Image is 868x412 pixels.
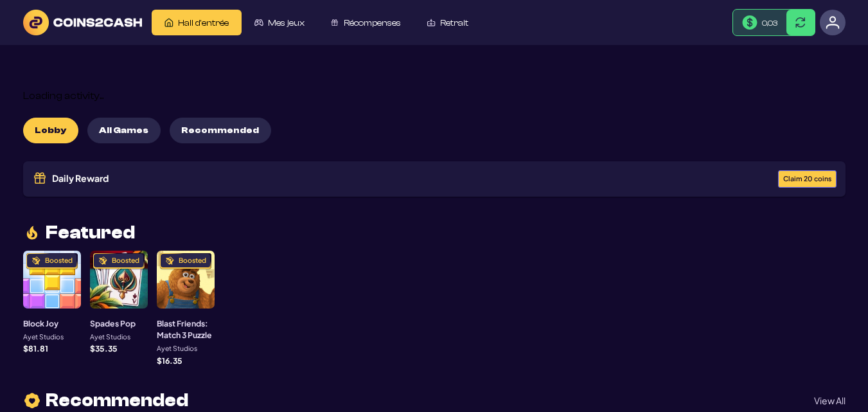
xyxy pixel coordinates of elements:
[152,10,242,35] a: Hall d'entrée
[778,170,837,188] button: Claim 20 coins
[23,334,64,341] p: Ayet Studios
[783,175,831,183] span: Claim 20 coins
[99,125,148,136] span: All Games
[157,357,182,364] p: $ 16.35
[32,170,48,186] img: Gift icon
[35,125,66,136] span: Lobby
[181,125,259,136] span: Recommended
[344,18,401,28] font: Récompenses
[23,118,78,143] button: Lobby
[23,90,846,102] div: Loading activity...
[440,18,468,28] font: Retrait
[414,10,481,35] a: Retrait
[52,174,109,183] span: Daily Reward
[45,257,73,264] div: Boosted
[90,334,130,341] p: Ayet Studios
[317,10,414,35] a: Récompenses
[826,15,840,30] img: avatar
[46,224,135,242] span: Featured
[87,118,161,143] button: All Games
[427,18,436,27] img: Retrait
[179,257,206,264] div: Boosted
[98,256,107,265] img: Boosted
[254,18,263,27] img: Mes jeux
[46,391,188,409] span: Recommended
[164,18,173,27] img: Hall d'entrée
[23,10,142,35] img: texte du logo
[330,18,339,27] img: Récompenses
[23,318,58,329] h3: Block Joy
[242,10,317,35] a: Mes jeux
[112,257,139,264] div: Boosted
[814,396,846,405] p: View All
[23,224,41,242] img: fire
[157,318,215,341] h3: Blast Friends: Match 3 Puzzle
[268,18,305,28] font: Mes jeux
[178,18,229,28] font: Hall d'entrée
[742,15,757,30] img: Projet de loi sur les finances
[31,256,40,265] img: Boosted
[170,118,271,143] button: Recommended
[23,391,41,410] img: heart
[90,345,118,352] p: $ 35.35
[157,345,197,352] p: Ayet Studios
[165,256,174,265] img: Boosted
[762,19,777,28] font: 0,03
[23,345,48,352] p: $ 81.81
[90,318,136,329] h3: Spades Pop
